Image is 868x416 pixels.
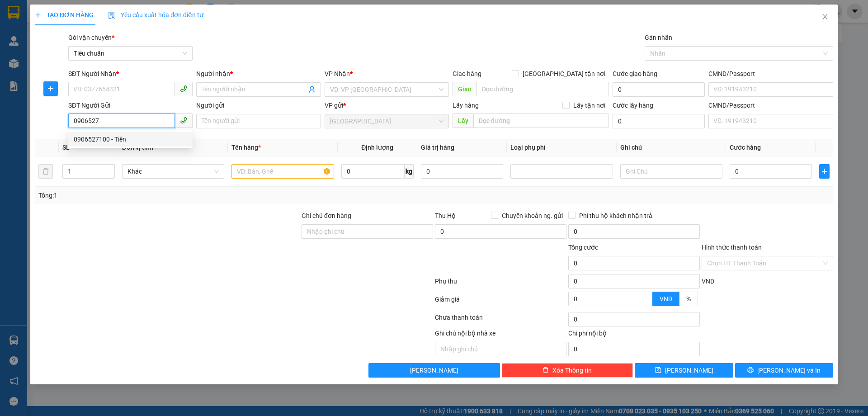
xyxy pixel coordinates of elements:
[308,86,316,93] span: user-add
[368,363,500,378] button: [PERSON_NAME]
[552,365,592,375] span: Xóa Thông tin
[660,295,672,303] span: VND
[38,164,53,179] button: delete
[617,139,726,156] th: Ghi chú
[502,363,633,378] button: deleteXóa Thông tin
[62,144,70,151] span: SL
[302,212,351,219] label: Ghi chú đơn hàng
[655,367,661,374] span: save
[635,363,733,378] button: save[PERSON_NAME]
[507,139,616,156] th: Loại phụ phí
[821,13,829,20] span: close
[476,82,609,96] input: Dọc đường
[747,367,754,374] span: printer
[44,85,57,92] span: plus
[68,69,193,79] div: SĐT Người Nhận
[127,165,219,178] span: Khác
[421,164,503,179] input: 0
[613,102,653,109] label: Cước lấy hàng
[68,100,193,110] div: SĐT Người Gửi
[405,164,414,179] span: kg
[302,224,433,239] input: Ghi chú đơn hàng
[35,12,41,18] span: plus
[435,328,566,342] div: Ghi chú nội bộ nhà xe
[434,312,567,328] div: Chưa thanh toán
[620,164,722,179] input: Ghi Chú
[196,69,321,79] div: Người nhận
[735,363,833,378] button: printer[PERSON_NAME] và In
[434,294,567,310] div: Giảm giá
[686,295,691,303] span: %
[568,328,700,342] div: Chi phí nội bộ
[613,114,705,128] input: Cước lấy hàng
[330,114,443,128] span: Hòa Đông
[819,164,829,179] button: plus
[613,82,705,97] input: Cước giao hàng
[361,144,393,151] span: Định lượng
[645,34,672,41] label: Gán nhãn
[196,100,321,110] div: Người gửi
[325,100,449,110] div: VP gửi
[180,117,187,124] span: phone
[108,12,115,19] img: icon
[453,113,473,128] span: Lấy
[108,11,203,19] span: Yêu cầu xuất hóa đơn điện tử
[519,69,609,79] span: [GEOGRAPHIC_DATA] tận nơi
[435,342,566,356] input: Nhập ghi chú
[43,81,58,96] button: plus
[231,144,261,151] span: Tên hàng
[613,70,657,77] label: Cước giao hàng
[757,365,821,375] span: [PERSON_NAME] và In
[74,134,187,144] div: 0906527100 - Tiến
[421,144,454,151] span: Giá trị hàng
[231,164,334,179] input: VD: Bàn, Ghế
[576,211,656,221] span: Phí thu hộ khách nhận trả
[180,85,187,92] span: phone
[498,211,566,221] span: Chuyển khoản ng. gửi
[708,69,833,79] div: CMND/Passport
[708,100,833,110] div: CMND/Passport
[435,212,456,219] span: Thu Hộ
[35,11,94,19] span: TẠO ĐƠN HÀNG
[410,365,458,375] span: [PERSON_NAME]
[702,244,762,251] label: Hình thức thanh toán
[473,113,609,128] input: Dọc đường
[453,102,479,109] span: Lấy hàng
[434,276,567,292] div: Phụ thu
[325,70,350,77] span: VP Nhận
[820,168,829,175] span: plus
[453,82,476,96] span: Giao
[68,132,193,147] div: 0906527100 - Tiến
[68,34,114,41] span: Gói vận chuyển
[730,144,761,151] span: Cước hàng
[665,365,713,375] span: [PERSON_NAME]
[568,244,598,251] span: Tổng cước
[812,5,838,30] button: Close
[38,190,335,200] div: Tổng: 1
[542,367,549,374] span: delete
[570,100,609,110] span: Lấy tận nơi
[453,70,481,77] span: Giao hàng
[702,278,714,285] span: VND
[74,47,187,60] span: Tiêu chuẩn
